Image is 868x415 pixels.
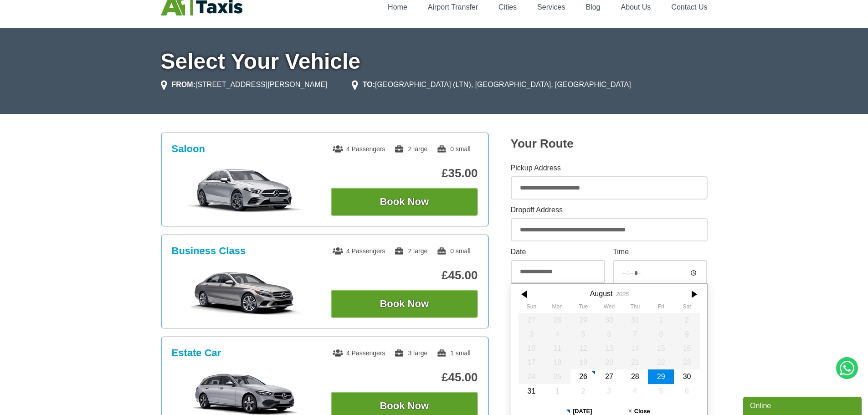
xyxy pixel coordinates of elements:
label: Pickup Address [511,164,708,172]
span: 2 large [394,247,427,255]
span: 2 large [394,145,427,153]
a: Cities [498,3,517,11]
a: Blog [586,3,600,11]
a: Contact Us [671,3,707,11]
img: Saloon [176,168,313,213]
h2: Your Route [511,137,708,151]
label: Time [613,248,707,256]
li: [STREET_ADDRESS][PERSON_NAME] [161,79,328,90]
li: [GEOGRAPHIC_DATA] (LTN), [GEOGRAPHIC_DATA], [GEOGRAPHIC_DATA] [352,79,631,90]
a: Airport Transfer [428,3,478,11]
a: About Us [621,3,651,11]
a: Services [537,3,565,11]
h1: Select Your Vehicle [161,51,708,72]
span: 4 Passengers [333,247,385,255]
iframe: chat widget [743,395,863,415]
strong: TO: [363,81,375,88]
button: Book Now [331,188,478,216]
h3: Estate Car [172,347,221,359]
label: Dropoff Address [511,206,708,214]
button: Book Now [331,290,478,318]
span: 3 large [394,349,427,357]
span: 4 Passengers [333,145,385,153]
p: £45.00 [331,370,478,384]
strong: FROM: [172,81,195,88]
span: 0 small [437,145,470,153]
span: 1 small [437,349,470,357]
span: 0 small [437,247,470,255]
p: £35.00 [331,166,478,180]
span: 4 Passengers [333,349,385,357]
h3: Business Class [172,245,246,257]
p: £45.00 [331,268,478,282]
a: Home [388,3,407,11]
img: Business Class [176,270,313,315]
label: Date [511,248,605,256]
h3: Saloon [172,143,205,155]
